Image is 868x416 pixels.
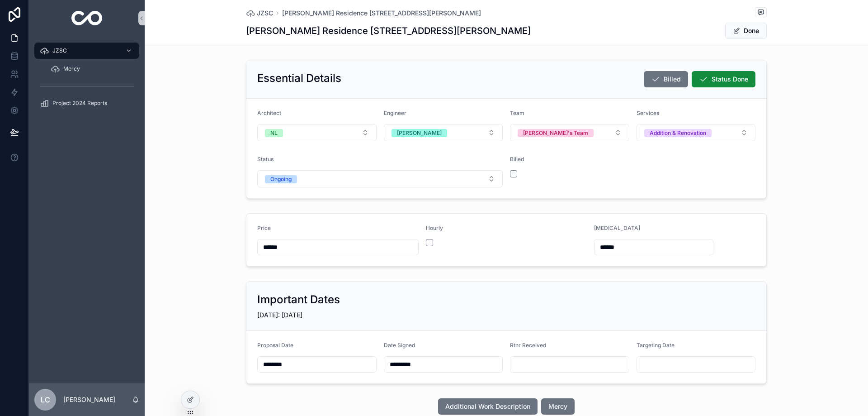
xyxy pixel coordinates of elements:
span: Team [510,110,524,116]
div: Ongoing [270,175,292,183]
button: Select Button [384,124,503,141]
a: JZSC [246,9,273,18]
button: Done [725,23,767,39]
span: Proposal Date [257,342,293,349]
a: JZSC [34,43,139,59]
span: Billed [510,156,524,163]
span: Status Done [712,75,748,84]
span: Architect [257,110,281,116]
div: NL [270,129,278,137]
span: Billed [664,75,681,84]
span: JZSC [257,9,273,18]
h2: Important Dates [257,292,340,307]
button: Select Button [637,124,756,141]
button: Select Button [510,124,629,141]
span: Additional Work Description [445,402,530,411]
h1: [PERSON_NAME] Residence [STREET_ADDRESS][PERSON_NAME] [246,24,531,37]
span: Date Signed [384,342,415,349]
span: [DATE]: [DATE] [257,311,302,319]
button: Mercy [541,398,575,415]
p: [PERSON_NAME] [63,395,115,404]
span: Mercy [548,402,567,411]
span: Status [257,156,274,163]
div: scrollable content [29,36,145,123]
span: LC [41,394,50,405]
img: App logo [71,11,103,25]
div: [PERSON_NAME] [397,129,442,137]
button: Billed [644,71,688,87]
button: Status Done [692,71,755,87]
a: Project 2024 Reports [34,95,139,111]
span: Hourly [426,225,443,231]
span: Services [637,110,659,116]
span: JZSC [52,47,67,54]
button: Select Button [257,170,503,187]
span: Targeting Date [637,342,675,349]
span: Mercy [63,65,80,72]
a: Mercy [45,61,139,77]
div: Addition & Renovation [650,129,706,137]
span: [MEDICAL_DATA] [594,225,640,231]
span: Price [257,225,271,231]
a: [PERSON_NAME] Residence [STREET_ADDRESS][PERSON_NAME] [282,9,481,18]
span: Rtnr Received [510,342,546,349]
button: Select Button [257,124,377,141]
div: [PERSON_NAME]'s Team [523,129,588,137]
span: Project 2024 Reports [52,100,107,107]
span: Engineer [384,110,406,116]
h2: Essential Details [257,71,341,86]
button: Additional Work Description [438,398,538,415]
